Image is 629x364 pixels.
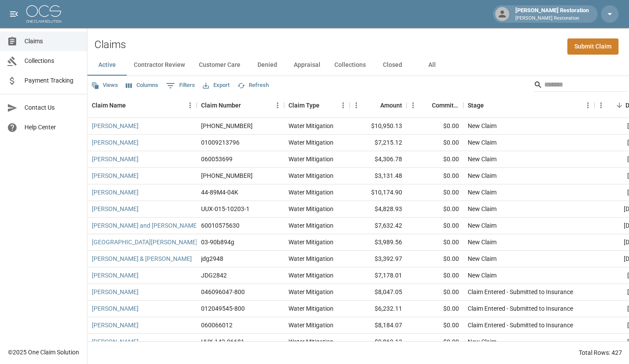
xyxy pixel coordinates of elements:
a: [PERSON_NAME] [92,155,139,163]
div: $4,828.93 [350,201,407,218]
div: 060066012 [201,321,233,329]
div: jdg2948 [201,254,223,263]
button: Show filters [164,79,197,93]
button: Refresh [235,79,271,92]
div: Claim Name [92,93,126,118]
a: [PERSON_NAME] [92,138,139,147]
div: Water Mitigation [288,155,334,163]
div: Water Mitigation [288,271,334,280]
span: Contact Us [24,103,80,112]
div: $10,950.13 [350,118,407,135]
button: Contractor Review [127,55,192,76]
div: $7,215.12 [350,135,407,151]
div: Committed Amount [432,93,459,118]
div: Search [534,78,627,94]
button: Sort [320,99,332,111]
div: Stage [468,93,484,118]
div: Claim Number [197,93,284,118]
button: Denied [247,55,287,76]
span: Collections [24,56,80,66]
div: JDG2842 [201,271,227,280]
div: Amount [350,93,407,118]
div: 03-90b894g [201,238,234,246]
span: Claims [24,37,80,46]
button: Closed [373,55,412,76]
a: [PERSON_NAME] [92,188,139,197]
div: Water Mitigation [288,138,334,147]
div: Water Mitigation [288,321,334,329]
div: $0.00 [407,118,463,135]
div: New Claim [468,337,497,346]
button: Menu [407,99,420,112]
div: $0.00 [407,317,463,334]
div: $0.00 [407,301,463,317]
button: Export [201,79,232,92]
div: Water Mitigation [288,304,334,313]
div: New Claim [468,238,497,246]
button: Menu [184,99,197,112]
a: [PERSON_NAME] [92,321,139,329]
div: $9,869.13 [350,334,407,350]
div: New Claim [468,221,497,230]
div: $3,989.56 [350,234,407,251]
a: Submit Claim [567,38,619,55]
div: $0.00 [407,168,463,184]
div: New Claim [468,138,497,147]
div: $6,232.11 [350,301,407,317]
div: Claim Entered - Submitted to Insurance [468,304,573,313]
button: open drawer [5,5,23,23]
a: [PERSON_NAME] & [PERSON_NAME] [92,254,192,263]
div: Stage [463,93,594,118]
a: [PERSON_NAME] [92,121,139,130]
a: [PERSON_NAME] [92,304,139,313]
div: $8,047.05 [350,284,407,301]
div: © 2025 One Claim Solution [8,348,79,357]
div: New Claim [468,254,497,263]
div: New Claim [468,205,497,213]
button: Menu [271,99,284,112]
div: $0.00 [407,284,463,301]
div: 01-009-221971 [201,171,253,180]
div: New Claim [468,188,497,197]
div: 012049545-800 [201,304,245,313]
div: $0.00 [407,135,463,151]
div: Total Rows: 427 [579,348,622,357]
button: Select columns [124,79,160,92]
div: Claim Name [87,93,197,118]
button: Menu [594,99,608,112]
div: Water Mitigation [288,254,334,263]
span: Payment Tracking [24,76,80,85]
button: Customer Care [192,55,247,76]
div: Committed Amount [407,93,463,118]
div: Water Mitigation [288,221,334,230]
button: Sort [613,99,626,111]
div: Claim Entered - Submitted to Insurance [468,288,573,296]
div: New Claim [468,155,497,163]
a: [PERSON_NAME] [92,171,139,180]
div: $0.00 [407,151,463,168]
div: UUX-015-10203-1 [201,205,250,213]
div: $0.00 [407,267,463,284]
a: [PERSON_NAME] [92,271,139,280]
button: Active [87,55,127,76]
div: $0.00 [407,234,463,251]
div: Water Mitigation [288,288,334,296]
a: [GEOGRAPHIC_DATA][PERSON_NAME] [92,238,198,246]
div: Claim Type [288,93,320,118]
a: [PERSON_NAME] and [PERSON_NAME] [92,221,198,230]
button: Menu [350,99,363,112]
button: Sort [368,99,380,111]
div: UUX-142-06681 [201,337,244,346]
a: [PERSON_NAME] [92,205,139,213]
div: $0.00 [407,201,463,218]
div: 060053699 [201,155,233,163]
button: Sort [126,99,138,111]
button: Sort [420,99,432,111]
div: Water Mitigation [288,205,334,213]
button: All [412,55,452,76]
p: [PERSON_NAME] Restoration [515,15,589,22]
button: Menu [581,99,594,112]
div: New Claim [468,121,497,130]
div: $0.00 [407,334,463,350]
div: $3,392.97 [350,251,407,267]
